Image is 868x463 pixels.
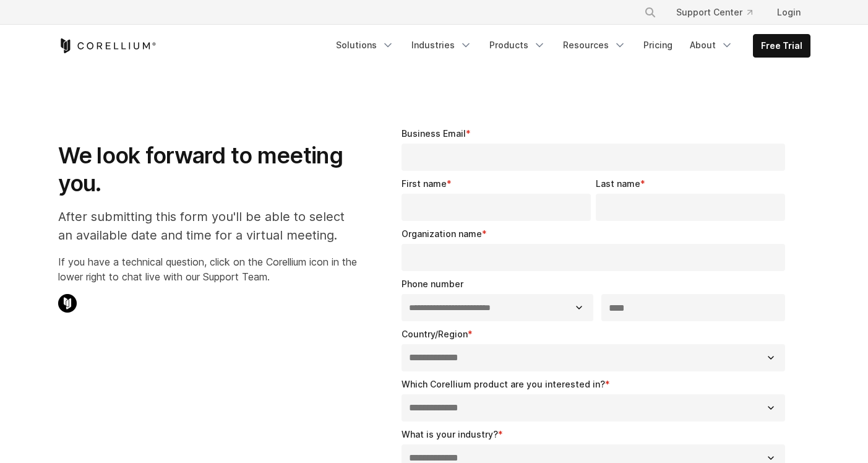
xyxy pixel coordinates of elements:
div: Navigation Menu [629,1,810,24]
span: Phone number [402,279,463,289]
img: Corellium Chat Icon [58,294,77,313]
button: Search [639,1,661,24]
span: First name [402,178,447,189]
a: Pricing [636,34,680,56]
a: About [682,34,741,56]
a: Industries [404,34,479,56]
a: Solutions [329,34,402,56]
a: Products [482,34,553,56]
a: Corellium Home [58,38,157,53]
span: Last name [596,178,640,189]
a: Free Trial [754,35,810,57]
div: Navigation Menu [329,34,810,58]
p: If you have a technical question, click on the Corellium icon in the lower right to chat live wit... [58,254,357,284]
a: Login [767,1,810,24]
span: What is your industry? [402,429,498,439]
p: After submitting this form you'll be able to select an available date and time for a virtual meet... [58,207,357,244]
span: Organization name [402,228,482,239]
a: Support Center [666,1,762,24]
span: Which Corellium product are you interested in? [402,379,605,389]
span: Business Email [402,128,466,139]
span: Country/Region [402,329,468,339]
a: Resources [556,34,634,56]
h1: We look forward to meeting you. [58,142,357,197]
